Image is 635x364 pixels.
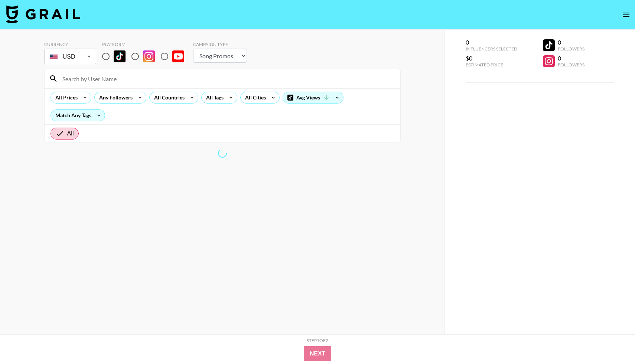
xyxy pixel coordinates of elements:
img: TikTok [114,50,126,62]
div: All Cities [241,92,267,103]
div: Step 1 of 2 [307,338,328,343]
div: Any Followers [95,92,134,103]
div: 0 [466,39,517,46]
div: Followers [558,62,584,68]
input: Search by User Name [58,73,396,85]
div: Platform [102,42,190,47]
div: USD [46,50,95,63]
button: open drawer [619,7,634,22]
div: $0 [466,55,517,62]
div: Avg Views [283,92,343,103]
div: Influencers Selected [466,46,517,52]
img: YouTube [172,50,184,62]
img: Grail Talent [6,5,80,23]
div: Match Any Tags [51,110,105,121]
div: 0 [558,55,584,62]
div: All Tags [202,92,225,103]
span: All [67,129,74,138]
button: Next [304,346,332,361]
div: All Countries [150,92,186,103]
div: Estimated Price [466,62,517,68]
div: All Prices [51,92,79,103]
div: Followers [558,46,584,52]
div: Campaign Type [193,42,247,47]
div: Currency [44,42,96,47]
div: 0 [558,39,584,46]
span: Refreshing lists, bookers, clients, countries, tags, cities, talent, talent... [217,148,228,159]
img: Instagram [143,50,155,62]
